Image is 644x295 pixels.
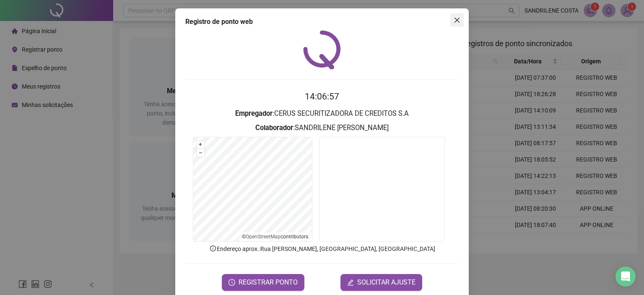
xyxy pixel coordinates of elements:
button: Close [450,13,464,27]
a: OpenStreetMap [246,234,280,240]
span: info-circle [209,245,217,252]
span: SOLICITAR AJUSTE [357,277,415,287]
time: 14:06:57 [305,91,339,102]
div: Open Intercom Messenger [615,266,636,287]
img: QRPoint [303,30,341,69]
h3: : SANDRILENE [PERSON_NAME] [185,123,459,133]
li: © contributors. [242,234,309,240]
button: + [197,141,205,149]
span: clock-circle [229,279,235,286]
h3: : CERUS SECURITIZADORA DE CREDITOS S.A [185,108,459,119]
div: Registro de ponto web [185,17,459,27]
button: REGISTRAR PONTO [222,274,304,291]
span: edit [347,279,354,286]
strong: Colaborador [255,124,293,132]
button: editSOLICITAR AJUSTE [340,274,422,291]
button: – [197,149,205,157]
p: Endereço aprox. : Rua [PERSON_NAME], [GEOGRAPHIC_DATA], [GEOGRAPHIC_DATA] [185,244,459,253]
span: REGISTRAR PONTO [239,277,298,287]
span: close [454,17,460,23]
strong: Empregador [235,110,273,117]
